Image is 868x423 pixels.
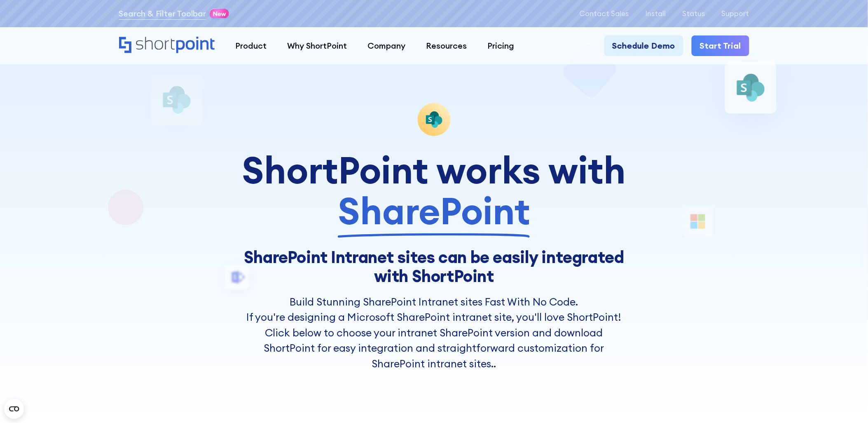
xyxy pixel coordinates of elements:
a: Resources [416,35,477,56]
div: Product [235,40,267,52]
a: Company [357,35,416,56]
p: If you're designing a Microsoft SharePoint intranet site, you'll love ShortPoint! Click below to ... [241,310,627,371]
span: SharePoint [338,190,530,231]
a: Search & Filter Toolbar [119,7,206,20]
a: Product [225,35,277,56]
a: Home [119,37,215,54]
a: Support [722,9,749,18]
a: Status [683,9,705,18]
div: ShortPoint works with [241,150,627,231]
div: Company [367,40,405,52]
h2: Build Stunning SharePoint Intranet sites Fast With No Code. [241,294,627,310]
h1: SharePoint Intranet sites can be easily integrated with ShortPoint [241,248,627,286]
button: Open CMP widget [4,399,24,419]
a: Contact Sales [580,9,629,18]
a: Why ShortPoint [277,35,357,56]
div: Pricing [487,40,514,52]
iframe: Chat Widget [827,383,868,423]
a: Schedule Demo [604,35,683,56]
div: Resources [426,40,467,52]
div: Why ShortPoint [287,40,347,52]
a: Start Trial [692,35,749,56]
a: Install [646,9,666,18]
a: Pricing [477,35,524,56]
